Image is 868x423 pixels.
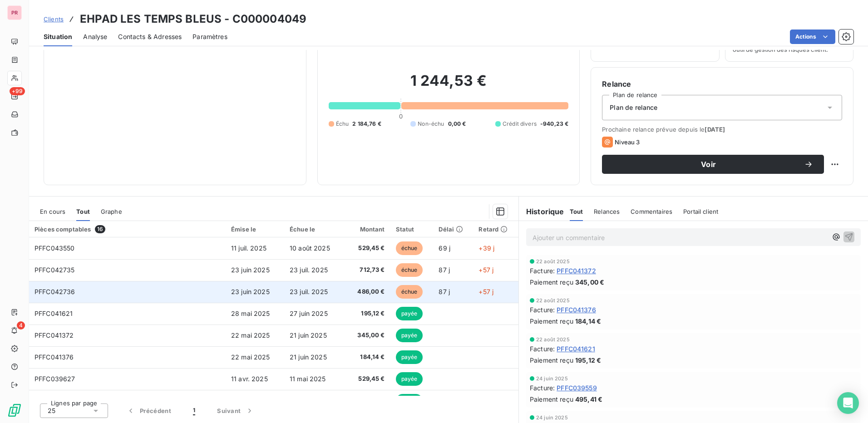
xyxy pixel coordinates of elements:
[610,103,657,112] span: Plan de relance
[290,226,339,233] div: Échue le
[530,394,573,404] span: Paiement reçu
[530,277,573,287] span: Paiement reçu
[837,392,859,414] div: Open Intercom Messenger
[350,244,385,253] span: 529,45 €
[602,155,824,174] button: Voir
[439,244,450,252] span: 69 j
[530,266,555,275] span: Facture :
[95,225,105,233] span: 16
[396,226,428,233] div: Statut
[192,32,227,41] span: Paramètres
[35,310,73,317] span: PFFC041621
[35,266,75,274] span: PFFC042735
[519,206,564,217] h6: Historique
[182,401,206,420] button: 1
[231,266,270,274] span: 23 juin 2025
[530,355,573,365] span: Paiement reçu
[44,15,64,24] a: Clients
[231,244,266,252] span: 11 juil. 2025
[536,376,568,381] span: 24 juin 2025
[396,350,423,364] span: payée
[478,244,494,252] span: +39 j
[540,120,568,128] span: -940,23 €
[557,266,596,275] span: PFFC041372
[80,11,306,27] h3: EHPAD LES TEMPS BLEUS - C000004049
[478,226,513,233] div: Retard
[530,383,555,393] span: Facture :
[705,126,725,133] span: [DATE]
[557,344,595,354] span: PFFC041621
[594,208,620,215] span: Relances
[231,375,268,383] span: 11 avr. 2025
[115,401,182,420] button: Précédent
[290,310,328,317] span: 27 juin 2025
[231,353,270,361] span: 22 mai 2025
[290,266,328,274] span: 23 juil. 2025
[7,5,22,20] div: PR
[83,32,107,41] span: Analyse
[35,375,75,383] span: PFFC039627
[350,353,385,362] span: 184,14 €
[575,316,601,326] span: 184,14 €
[557,383,597,393] span: PFFC039559
[575,355,601,365] span: 195,12 €
[615,138,640,146] span: Niveau 3
[290,331,327,339] span: 21 juin 2025
[631,208,672,215] span: Commentaires
[439,288,450,295] span: 87 j
[101,208,122,215] span: Graphe
[602,79,842,89] h6: Relance
[396,394,423,408] span: payée
[396,307,423,320] span: payée
[478,266,493,274] span: +57 j
[396,285,423,299] span: échue
[350,331,385,340] span: 345,00 €
[396,329,423,342] span: payée
[575,394,602,404] span: 495,41 €
[231,288,270,295] span: 23 juin 2025
[350,309,385,318] span: 195,12 €
[439,266,450,274] span: 87 j
[557,305,596,315] span: PFFC041376
[231,310,270,317] span: 28 mai 2025
[118,32,182,41] span: Contacts & Adresses
[790,30,835,44] button: Actions
[35,331,74,339] span: PFFC041372
[399,113,403,120] span: 0
[575,277,604,287] span: 345,00 €
[35,244,75,252] span: PFFC043550
[536,298,570,303] span: 22 août 2025
[536,337,570,342] span: 22 août 2025
[44,15,64,23] span: Clients
[396,263,423,277] span: échue
[352,120,381,128] span: 2 184,76 €
[530,344,555,354] span: Facture :
[448,120,466,128] span: 0,00 €
[683,208,718,215] span: Portail client
[530,305,555,315] span: Facture :
[290,375,326,383] span: 11 mai 2025
[536,415,568,420] span: 24 juin 2025
[44,32,72,41] span: Situation
[35,225,220,233] div: Pièces comptables
[602,126,842,133] span: Prochaine relance prévue depuis le
[7,403,22,418] img: Logo LeanPay
[350,266,385,275] span: 712,73 €
[439,226,468,233] div: Délai
[290,353,327,361] span: 21 juin 2025
[503,120,537,128] span: Crédit divers
[231,226,279,233] div: Émise le
[350,287,385,296] span: 486,00 €
[48,406,55,415] span: 25
[206,401,265,420] button: Suivant
[290,244,330,252] span: 10 août 2025
[35,288,75,295] span: PFFC042736
[336,120,349,128] span: Échu
[35,353,74,361] span: PFFC041376
[530,316,573,326] span: Paiement reçu
[396,241,423,255] span: échue
[329,72,569,99] h2: 1 244,53 €
[478,288,493,295] span: +57 j
[350,374,385,384] span: 529,45 €
[40,208,65,215] span: En cours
